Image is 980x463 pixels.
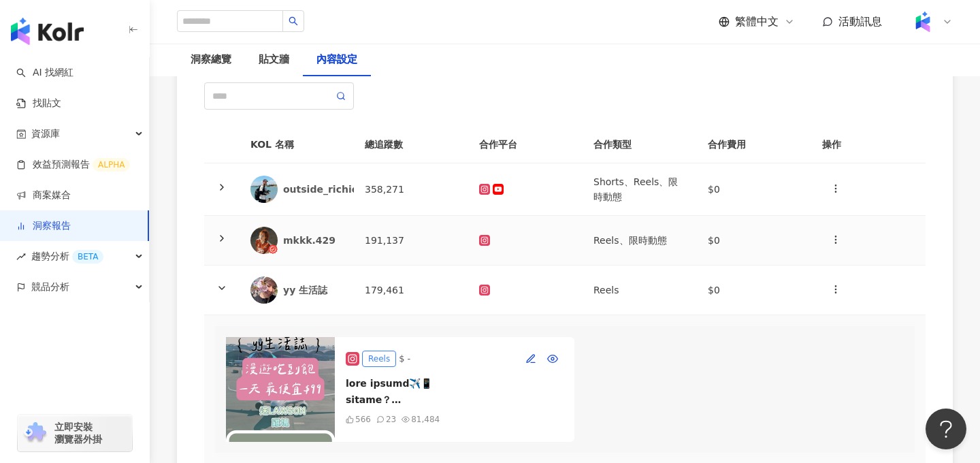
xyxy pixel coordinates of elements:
[735,14,779,29] span: 繁體中文
[399,352,410,366] div: $ -
[250,227,278,254] img: KOL Avatar
[583,126,697,163] th: 合作類型
[386,413,396,426] div: 23
[697,216,811,266] td: $0
[354,126,468,163] th: 總追蹤數
[355,413,371,426] div: 566
[16,66,73,80] a: searchAI 找網紅
[54,421,102,445] span: 立即安裝 瀏覽器外掛
[926,409,966,449] iframe: Help Scout Beacon - Open
[226,337,335,442] img: post-image
[31,241,103,272] span: 趨勢分析
[16,97,61,110] a: 找貼文
[468,126,583,163] th: 合作平台
[411,413,440,426] div: 81,484
[283,182,358,196] div: outside_richie
[16,189,71,202] a: 商案媒合
[16,219,71,233] a: 洞察報告
[16,158,130,172] a: 效益預測報告ALPHA
[583,163,697,216] td: Shorts、Reels、限時動態
[811,126,926,163] th: 操作
[910,9,936,35] img: Kolr%20app%20icon%20%281%29.png
[583,266,697,315] td: Reels
[31,272,69,302] span: 競品分析
[240,126,354,163] th: KOL 名稱
[191,52,231,68] div: 洞察總覽
[354,266,468,315] td: 179,461
[283,283,343,297] div: yy 生活誌
[283,234,343,247] div: mkkk.429
[354,163,468,216] td: 358,271
[22,422,48,444] img: chrome extension
[31,118,60,149] span: 資源庫
[697,163,811,216] td: $0
[16,252,26,261] span: rise
[354,216,468,266] td: 191,137
[250,176,278,203] img: KOL Avatar
[11,18,84,45] img: logo
[346,375,563,408] div: lore ipsumd✈️📱 sitame？ consec adipis elits doeiu @tempo 「incidi」 utlaboreet 💡doloremag 💡aliqua en...
[259,52,289,68] div: 貼文牆
[18,415,132,451] a: chrome extension立即安裝 瀏覽器外掛
[838,15,882,28] span: 活動訊息
[72,250,103,264] div: BETA
[362,351,396,367] div: Reels
[250,276,278,304] img: KOL Avatar
[316,52,357,68] div: 內容設定
[289,16,298,26] span: search
[697,126,811,163] th: 合作費用
[583,216,697,266] td: Reels、限時動態
[697,266,811,315] td: $0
